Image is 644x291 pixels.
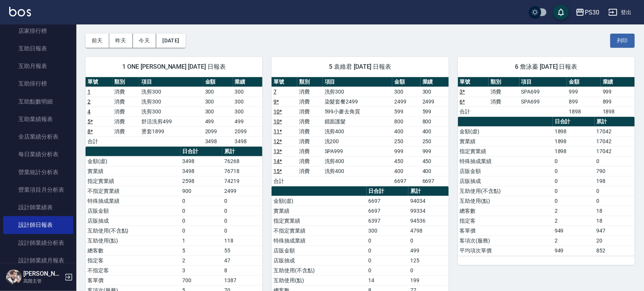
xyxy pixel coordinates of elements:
td: 客單價 [86,275,181,285]
td: 999 [567,87,601,97]
td: 金額(虛) [86,156,181,166]
td: 300 [392,87,421,97]
td: 199 [408,275,448,285]
td: 6697 [367,206,409,216]
td: 1387 [222,275,262,285]
td: 17042 [595,126,635,136]
td: 499 [408,246,448,255]
td: 949 [553,226,595,236]
td: 0 [222,206,262,216]
td: 599 [421,107,449,116]
p: 高階主管 [23,278,62,285]
a: 互助排行榜 [3,75,73,92]
td: 合計 [272,176,297,186]
td: 消費 [297,146,323,156]
td: 1898 [553,146,595,156]
button: 今天 [133,34,157,48]
td: 899 [567,97,601,107]
td: 0 [222,196,262,206]
td: 2598 [181,176,223,186]
td: 指定實業績 [86,176,181,186]
div: PS30 [585,8,599,17]
td: 947 [595,226,635,236]
td: 999 [601,87,635,97]
td: 3498 [181,166,223,176]
td: 鏡面護髮 [323,116,392,126]
td: 1898 [553,136,595,146]
td: 900 [181,186,223,196]
td: 互助使用(不含點) [272,265,367,275]
td: 3498 [181,156,223,166]
td: 消費 [113,87,140,97]
td: SPA999 [323,146,392,156]
th: 日合計 [181,147,223,157]
td: 2 [181,255,223,265]
table: a dense table [458,77,635,117]
td: 125 [408,255,448,265]
td: 18 [595,206,635,216]
td: 198 [595,176,635,186]
td: 1898 [567,107,601,116]
td: 0 [595,186,635,196]
td: 0 [595,196,635,206]
a: 1 [87,89,91,95]
td: 450 [421,156,449,166]
a: 營業項目月分析表 [3,181,73,199]
button: 昨天 [109,34,133,48]
td: 互助使用(不含點) [458,186,553,196]
th: 業績 [233,77,263,87]
td: 平均項次單價 [458,246,553,255]
td: 6697 [421,176,449,186]
td: 指定客 [86,255,181,265]
th: 累計 [222,147,262,157]
td: 店販抽成 [272,255,367,265]
td: 300 [203,87,233,97]
td: 5 [181,246,223,255]
td: 6397 [367,216,409,226]
td: 店販抽成 [86,216,181,226]
td: 790 [595,166,635,176]
td: 2099 [233,126,263,136]
img: Logo [9,7,31,16]
td: 互助使用(點) [272,275,367,285]
th: 類別 [489,77,519,87]
td: 客單價 [458,226,553,236]
td: 2499 [222,186,262,196]
a: 互助業績報表 [3,110,73,128]
th: 日合計 [553,117,595,127]
td: 800 [392,116,421,126]
td: 洗剪300 [139,97,203,107]
td: 999 [392,146,421,156]
a: 設計師業績月報表 [3,252,73,269]
td: 300 [203,97,233,107]
td: 0 [408,265,448,275]
a: 營業統計分析表 [3,163,73,181]
td: 特殊抽成業績 [458,156,553,166]
td: 0 [553,166,595,176]
button: save [553,5,569,20]
td: 0 [222,226,262,236]
td: 0 [367,265,409,275]
td: 0 [181,216,223,226]
td: 94034 [408,196,448,206]
td: 不指定客 [86,265,181,275]
th: 類別 [297,77,323,87]
td: 999 [421,146,449,156]
a: 設計師業績表 [3,199,73,216]
td: 消費 [113,107,140,116]
td: 不指定實業績 [272,226,367,236]
td: 14 [367,275,409,285]
td: 消費 [297,136,323,146]
table: a dense table [458,117,635,256]
td: 99334 [408,206,448,216]
span: 5 袁維君 [DATE] 日報表 [281,63,439,71]
td: 實業績 [86,166,181,176]
td: 74219 [222,176,262,186]
td: 消費 [297,166,323,176]
td: 0 [367,246,409,255]
td: 1 [181,236,223,246]
td: 300 [421,87,449,97]
td: 洗200 [323,136,392,146]
table: a dense table [272,77,448,186]
td: 指定客 [458,216,553,226]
